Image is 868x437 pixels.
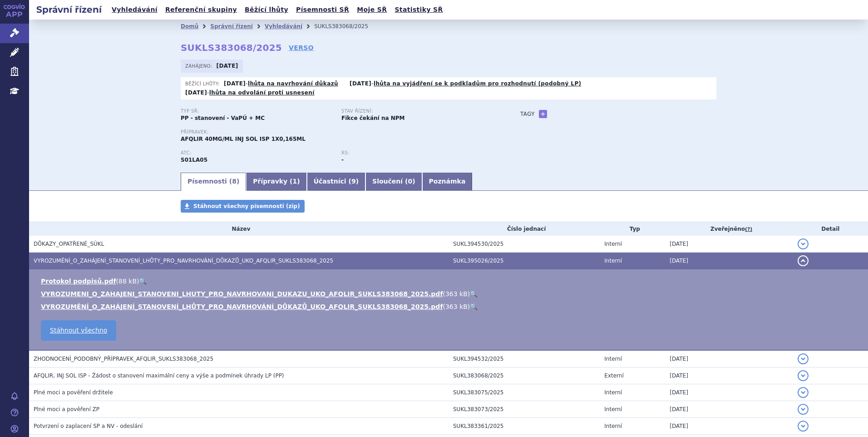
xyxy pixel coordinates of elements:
a: VYROZUMĚNÍ_O_ZAHÁJENÍ_STANOVENÍ_LHŮTY_PRO_NAVRHOVÁNÍ_DŮKAZŮ_UKO_AFQLIR_SUKLS383068_2025.pdf [41,303,443,310]
strong: [DATE] [217,63,238,69]
td: [DATE] [665,367,793,384]
span: 0 [408,178,412,185]
th: Detail [793,222,868,236]
a: Sloučení (0) [365,173,422,191]
a: + [539,110,547,118]
span: AFQLIR 40MG/ML INJ SOL ISP 1X0,165ML [181,136,306,142]
th: Název [29,222,449,236]
td: [DATE] [665,384,793,401]
abbr: (?) [745,226,752,233]
strong: Fikce čekání na NPM [341,115,404,121]
strong: [DATE] [185,89,207,96]
span: Potvrzení o zaplacení SP a NV - odeslání [34,423,143,429]
p: Přípravek: [181,129,502,135]
a: VYROZUMENI_O_ZAHAJENI_STANOVENI_LHUTY_PRO_NAVRHOVANI_DUKAZU_UKO_AFQLIR_SUKLS383068_2025.pdf [41,290,443,298]
button: detail [798,387,809,398]
a: 🔍 [470,303,478,310]
a: 🔍 [470,290,478,298]
span: Stáhnout všechny písemnosti (zip) [193,203,300,209]
span: 363 kB [445,290,468,298]
strong: - [341,157,344,163]
td: [DATE] [665,236,793,253]
span: Plné moci a pověření ZP [34,406,99,412]
a: Vyhledávání [109,4,160,16]
button: detail [798,421,809,432]
td: SUKL394532/2025 [449,350,600,367]
strong: AFLIBERCEPT [181,157,207,163]
span: DŮKAZY_OPATŘENÉ_SÚKL [34,241,104,247]
h2: Správní řízení [29,3,109,16]
span: 9 [351,178,356,185]
td: [DATE] [665,350,793,367]
p: - [350,80,581,87]
strong: PP - stanovení - VaPÚ + MC [181,115,265,121]
span: Běžící lhůty: [185,80,222,87]
span: Interní [604,241,622,247]
span: 8 [232,178,237,185]
td: SUKL383075/2025 [449,384,600,401]
a: Domů [181,23,198,30]
a: Stáhnout všechny písemnosti (zip) [181,200,305,213]
p: - [185,89,315,96]
a: Stáhnout všechno [41,320,116,341]
strong: [DATE] [224,80,246,87]
p: - [224,80,338,87]
span: Interní [604,389,622,396]
td: SUKL394530/2025 [449,236,600,253]
button: detail [798,238,809,249]
span: 88 kB [118,278,137,285]
span: Zahájeno: [185,62,214,70]
td: [DATE] [665,401,793,418]
span: ZHODNOCENÍ_PODOBNÝ_PŘÍPRAVEK_AFQLIR_SUKLS383068_2025 [34,356,213,362]
td: [DATE] [665,418,793,435]
th: Číslo jednací [449,222,600,236]
span: AFQLIR, INJ SOL ISP - Žádost o stanovení maximální ceny a výše a podmínek úhrady LP (PP) [34,372,284,379]
li: ( ) [41,289,859,298]
td: SUKL383073/2025 [449,401,600,418]
td: SUKL383068/2025 [449,367,600,384]
strong: SUKLS383068/2025 [181,42,282,53]
a: 🔍 [139,278,147,285]
a: lhůta na odvolání proti usnesení [209,89,315,96]
a: Referenční skupiny [163,4,240,16]
strong: [DATE] [350,80,371,87]
span: Interní [604,423,622,429]
li: ( ) [41,277,859,286]
a: Statistiky SŘ [392,4,445,16]
button: detail [798,404,809,415]
a: lhůta na vyjádření se k podkladům pro rozhodnutí (podobný LP) [374,80,582,87]
a: Moje SŘ [354,4,390,16]
a: Správní řízení [210,23,253,30]
button: detail [798,353,809,364]
th: Typ [600,222,665,236]
p: Stav řízení: [341,109,493,114]
a: lhůta na navrhování důkazů [248,80,338,87]
span: 1 [293,178,297,185]
td: [DATE] [665,253,793,269]
p: ATC: [181,150,332,156]
td: SUKL395026/2025 [449,253,600,269]
a: Písemnosti (8) [181,173,246,191]
a: VERSO [289,43,314,52]
th: Zveřejněno [665,222,793,236]
button: detail [798,255,809,266]
a: Vyhledávání [265,23,302,30]
a: Účastníci (9) [307,173,365,191]
a: Přípravky (1) [246,173,306,191]
a: Písemnosti SŘ [293,4,352,16]
a: Protokol podpisů.pdf [41,278,116,285]
button: detail [798,370,809,381]
h3: Tagy [520,109,535,119]
p: Typ SŘ: [181,109,332,114]
span: Externí [604,372,623,379]
span: Plné moci a pověření držitele [34,389,113,396]
a: Poznámka [422,173,473,191]
a: Běžící lhůty [242,4,291,16]
span: Interní [604,356,622,362]
span: Interní [604,258,622,264]
span: Interní [604,406,622,412]
li: SUKLS383068/2025 [314,20,380,33]
span: 363 kB [445,303,468,310]
td: SUKL383361/2025 [449,418,600,435]
p: RS: [341,150,493,156]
